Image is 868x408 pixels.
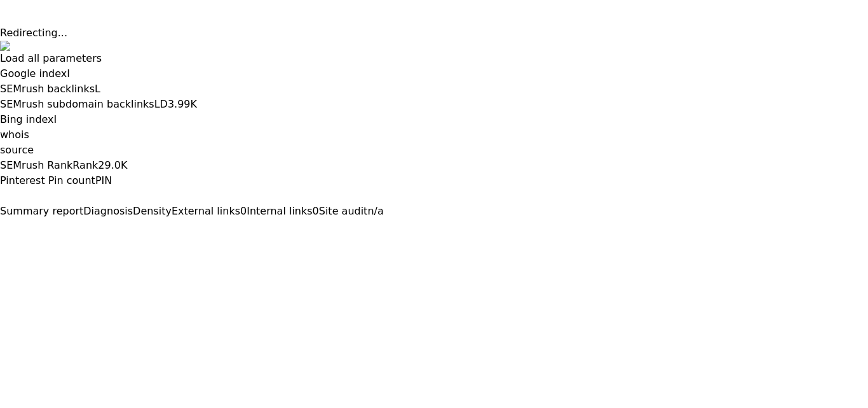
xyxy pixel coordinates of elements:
[168,98,197,110] a: 3.99K
[319,205,384,217] a: Site auditn/a
[313,205,319,217] span: 0
[247,205,312,217] span: Internal links
[154,98,168,110] span: LD
[98,159,127,171] a: 29.0K
[319,205,368,217] span: Site audit
[240,205,247,217] span: 0
[133,205,172,217] span: Density
[172,205,240,217] span: External links
[67,67,70,80] span: I
[72,159,98,171] span: Rank
[54,113,57,125] span: I
[95,174,112,186] span: PIN
[95,83,100,95] span: L
[367,205,383,217] span: n/a
[83,205,133,217] span: Diagnosis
